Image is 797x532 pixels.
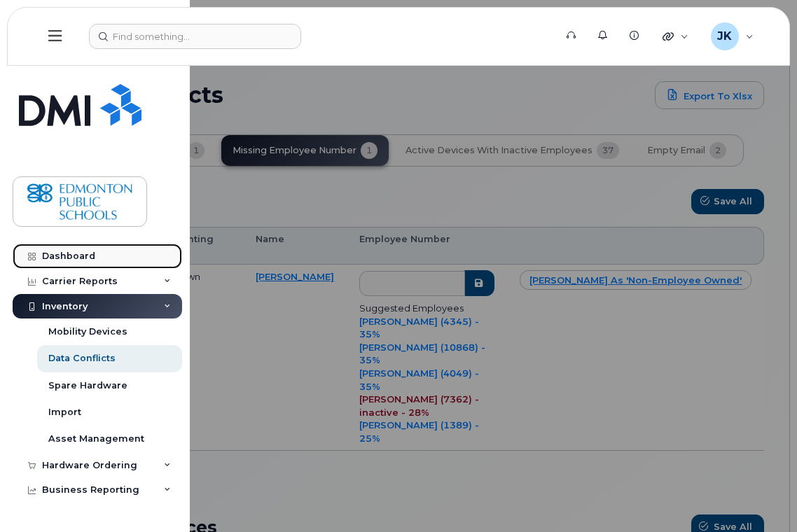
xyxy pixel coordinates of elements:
div: Spare Hardware [48,379,127,392]
a: Data Conflicts [37,345,182,372]
img: Simplex My-Serve [19,84,141,126]
div: Inventory [42,301,88,312]
div: Business Reporting [42,484,139,496]
div: Hardware Ordering [42,460,137,471]
div: Dashboard [42,251,95,262]
div: Data Conflicts [48,352,116,365]
div: Mobility Devices [48,325,127,338]
a: Spare Hardware [37,372,182,399]
div: In Month Reporting [42,510,137,521]
div: Asset Management [48,433,144,445]
a: Asset Management [37,426,182,452]
a: Edmonton Public School Boards [13,176,147,227]
a: Mobility Devices [37,318,182,345]
a: Import [37,399,182,426]
a: Dashboard [13,244,182,269]
div: Carrier Reports [42,276,118,287]
div: Import [48,406,81,419]
img: Edmonton Public School Boards [26,181,134,222]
